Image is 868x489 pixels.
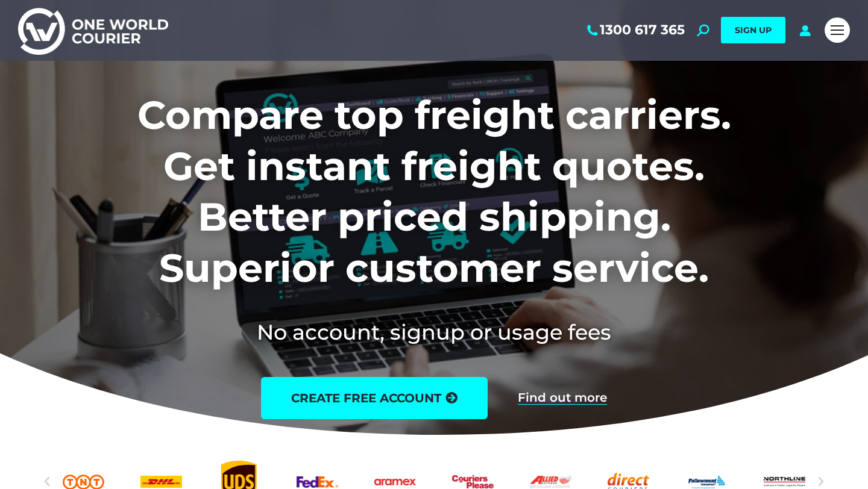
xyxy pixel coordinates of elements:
a: 1300 617 365 [585,22,685,38]
span: SIGN UP [735,25,772,36]
img: One World Courier [18,6,168,55]
a: Find out more [518,391,607,405]
h1: Compare top freight carriers. Get instant freight quotes. Better priced shipping. Superior custom... [58,90,811,293]
h2: No account, signup or usage fees [58,317,811,347]
a: SIGN UP [721,17,785,43]
a: create free account [261,377,488,419]
a: Mobile menu icon [825,17,850,43]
